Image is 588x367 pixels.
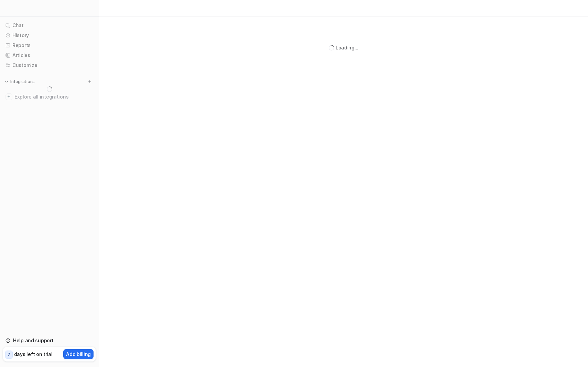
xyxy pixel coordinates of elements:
[3,50,96,60] a: Articles
[8,352,10,358] p: 7
[66,351,91,358] p: Add billing
[14,351,53,358] p: days left on trial
[3,60,96,70] a: Customize
[87,79,92,84] img: menu_add.svg
[3,336,96,345] a: Help and support
[10,79,35,84] p: Integrations
[6,93,12,100] img: explore all integrations
[3,92,96,102] a: Explore all integrations
[3,41,96,50] a: Reports
[336,44,358,51] div: Loading...
[3,21,96,30] a: Chat
[14,91,93,102] span: Explore all integrations
[3,31,96,40] a: History
[4,79,9,84] img: expand menu
[63,349,94,359] button: Add billing
[3,78,37,85] button: Integrations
